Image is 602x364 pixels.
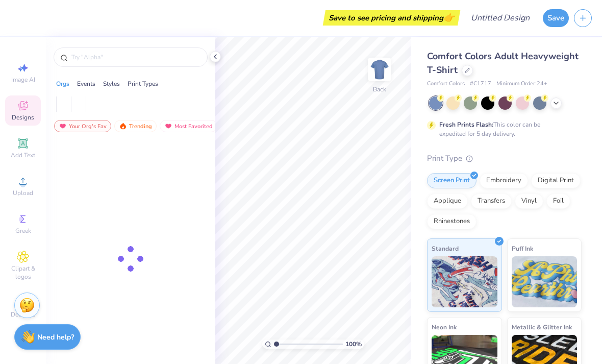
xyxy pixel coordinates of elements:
[512,243,533,254] span: Puff Ink
[439,120,565,138] div: This color can be expedited for 5 day delivery.
[15,227,31,235] span: Greek
[59,123,67,130] img: most_fav.gif
[164,123,172,130] img: most_fav.gif
[471,193,512,209] div: Transfers
[470,80,491,88] span: # C1717
[5,264,41,281] span: Clipart & logos
[56,79,69,88] div: Orgs
[432,322,457,332] span: Neon Ink
[443,11,455,23] span: 👉
[427,153,582,164] div: Print Type
[543,9,569,27] button: Save
[160,120,217,132] div: Most Favorited
[325,10,458,26] div: Save to see pricing and shipping
[515,193,543,209] div: Vinyl
[54,120,111,132] div: Your Org's Fav
[37,332,74,342] strong: Need help?
[369,59,390,80] img: Back
[12,113,34,122] span: Designs
[11,76,35,84] span: Image AI
[103,79,120,88] div: Styles
[432,256,497,307] img: Standard
[373,85,386,94] div: Back
[345,339,362,349] span: 100 %
[512,322,572,332] span: Metallic & Glitter Ink
[531,173,581,188] div: Digital Print
[128,79,158,88] div: Print Types
[13,189,33,197] span: Upload
[11,151,35,159] span: Add Text
[439,120,493,129] strong: Fresh Prints Flash:
[480,173,528,188] div: Embroidery
[427,173,476,188] div: Screen Print
[427,80,465,88] span: Comfort Colors
[427,50,579,76] span: Comfort Colors Adult Heavyweight T-Shirt
[512,256,578,307] img: Puff Ink
[11,310,35,319] span: Decorate
[496,80,547,88] span: Minimum Order: 24 +
[114,120,157,132] div: Trending
[77,79,95,88] div: Events
[432,243,459,254] span: Standard
[119,123,127,130] img: trending.gif
[70,52,201,62] input: Try "Alpha"
[427,214,476,229] div: Rhinestones
[463,8,538,28] input: Untitled Design
[427,193,468,209] div: Applique
[546,193,570,209] div: Foil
